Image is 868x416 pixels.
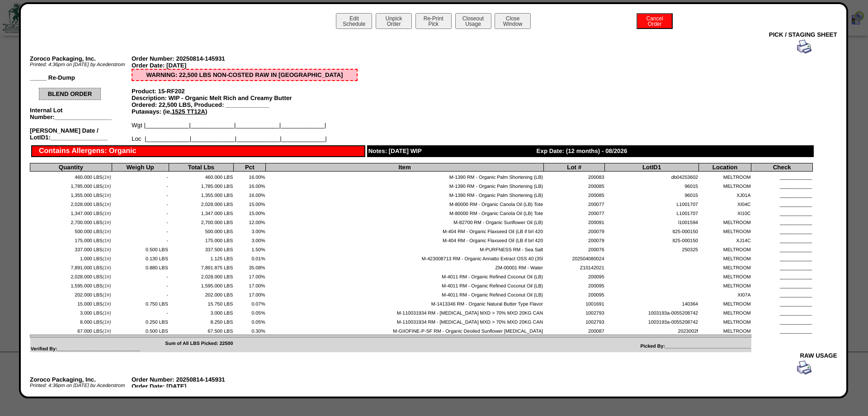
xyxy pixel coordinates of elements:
[112,217,169,226] td: -
[132,383,358,390] div: Order Date: [DATE]
[30,271,112,280] td: 2,028.000 LBS
[797,360,811,375] img: print.gif
[169,262,234,271] td: 7,891.875 LBS
[169,271,234,280] td: 2,028.000 LBS
[266,325,543,335] td: M-GIIOFINE-P-SF RM - Organic Deoiled Sunflower [MEDICAL_DATA]
[698,208,751,217] td: XI10C
[234,338,751,352] td: Picked By:________________________________
[30,244,112,253] td: 337.000 LBS
[266,235,543,244] td: M-404 RM - Organic Flaxseed Oil (LB if brl 420
[543,280,605,289] td: 200095
[30,62,132,67] div: Printed: 4:36pm on [DATE] by Acederstrom
[103,329,111,334] span: (1#)
[112,325,169,335] td: 0.500 LBS
[543,307,605,316] td: 1002793
[266,199,543,208] td: M-80000 RM - Organic Canola Oil (LB) Tote
[234,244,266,253] td: 1.50%
[172,108,205,115] u: 1525 TT12A
[543,172,605,181] td: 200083
[605,298,698,307] td: 140364
[30,172,112,181] td: 460.000 LBS
[30,127,132,141] div: [PERSON_NAME] Date / LotID1:_________________
[234,289,266,298] td: 17.00%
[103,238,111,244] span: (1#)
[751,307,813,316] td: ____________
[112,172,169,181] td: -
[169,298,234,307] td: 15.750 LBS
[39,88,101,100] div: BLEND ORDER
[30,338,234,352] td: Sum of All LBS Picked: 22500
[30,55,132,62] div: Zoroco Packaging, Inc.
[543,226,605,235] td: 200079
[103,220,111,225] span: (1#)
[605,226,698,235] td: lt25-000150
[112,307,169,316] td: -
[169,289,234,298] td: 202.000 LBS
[698,298,751,307] td: MELTROOM
[698,226,751,235] td: MELTROOM
[234,172,266,181] td: 16.00%
[112,289,169,298] td: -
[112,190,169,199] td: -
[698,289,751,298] td: XI07A
[535,145,814,157] div: Exp Date: (12 months) - 08/2026
[30,190,112,199] td: 1,355.000 LBS
[112,280,169,289] td: -
[103,247,111,253] span: (1#)
[31,145,365,157] div: Contains Allergens: Organic
[132,55,358,62] div: Order Number: 20250814-145931
[234,298,266,307] td: 0.07%
[132,101,358,108] div: Ordered: 22,500 LBS, Produced: _____________
[605,235,698,244] td: lt25-000150
[751,235,813,244] td: ____________
[266,280,543,289] td: M-4011 RM - Organic Refined Coconut Oil (LB)
[751,217,813,226] td: ____________
[751,271,813,280] td: ____________
[103,301,111,307] span: (1#)
[132,122,358,142] div: Wgt |_____________|_____________|_____________|_____________| Loc |_____________|_____________|__...
[169,307,234,316] td: 3.000 LBS
[169,235,234,244] td: 175.000 LBS
[30,298,112,307] td: 15.000 LBS
[376,13,412,29] button: UnpickOrder
[30,208,112,217] td: 1,347.000 LBS
[234,199,266,208] td: 15.00%
[112,181,169,190] td: -
[132,88,358,95] div: Product: 15-RF202
[103,193,111,198] span: (1#)
[169,199,234,208] td: 2,028.000 LBS
[605,307,698,316] td: 1003193a-0055208742
[132,69,358,81] div: WARNING: 22,500 LBS NON-COSTED RAW IN [GEOGRAPHIC_DATA]
[132,62,358,69] div: Order Date: [DATE]
[266,244,543,253] td: M-PURFNESS RM - Sea Salt
[543,181,605,190] td: 200085
[543,244,605,253] td: 200076
[169,163,234,172] th: Total Lbs
[605,316,698,325] td: 1003193a-0055208742
[30,226,112,235] td: 500.000 LBS
[698,190,751,199] td: XJ01A
[169,208,234,217] td: 1,347.000 LBS
[698,217,751,226] td: MELTROOM
[751,316,813,325] td: ____________
[169,325,234,335] td: 67.500 LBS
[169,181,234,190] td: 1,785.000 LBS
[266,262,543,271] td: ZM-00001 RM - Water
[751,325,813,335] td: ____________
[169,253,234,262] td: 1.125 LBS
[30,316,112,325] td: 8.000 LBS
[698,325,751,335] td: MELTROOM
[169,226,234,235] td: 500.000 LBS
[103,283,111,289] span: (1#)
[30,235,112,244] td: 175.000 LBS
[367,145,536,157] div: Notes: [DATE] WIP
[495,13,531,29] button: CloseWindow
[234,307,266,316] td: 0.05%
[112,208,169,217] td: -
[112,253,169,262] td: 0.130 LBS
[30,262,112,271] td: 7,891.000 LBS
[30,199,112,208] td: 2,028.000 LBS
[751,190,813,199] td: ____________
[30,163,112,172] th: Quantity
[605,190,698,199] td: 96015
